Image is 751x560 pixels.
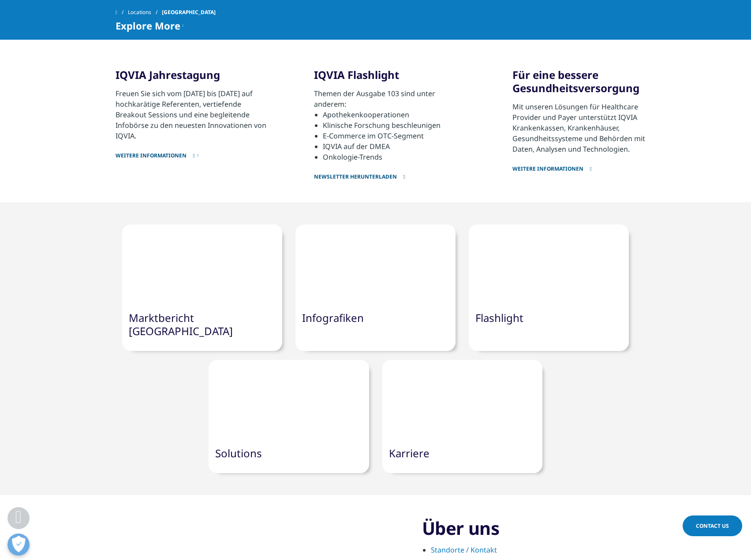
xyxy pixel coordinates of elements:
[323,109,466,120] li: Apothekenkooperationen
[475,310,523,325] a: Flashlight
[129,310,233,338] a: Marktbericht [GEOGRAPHIC_DATA]
[683,515,742,536] a: Contact Us
[116,141,267,160] a: Weitere Informationen
[314,162,466,180] a: Newsletter herunterladen
[116,68,267,82] h3: IQVIA Jahrestagung
[7,534,30,556] button: Open Preferences
[116,20,180,31] span: Explore More
[323,120,466,131] li: Klinische Forschung beschleunigen
[314,88,466,109] p: Themen der Ausgabe 103 sind unter anderem:
[302,310,364,325] a: Infografiken
[162,4,216,20] span: [GEOGRAPHIC_DATA]
[323,131,466,141] li: E-Commerce im OTC-Segment
[323,152,466,162] li: Onkologie-Trends
[431,545,497,555] a: Standorte / Kontakt
[314,68,466,82] h3: IQVIA Flashlight
[215,446,262,460] a: Solutions
[389,446,430,460] a: Karriere
[696,522,729,530] span: Contact Us
[323,141,466,152] li: IQVIA auf der DMEA
[128,4,162,20] a: Locations
[116,88,267,141] p: Freuen Sie sich vom [DATE] bis [DATE] auf hochkarätige Referenten, vertiefende Breakout Sessions ...
[512,68,664,95] h3: Für eine bessere Gesundheitsversorgung
[422,517,636,539] h3: Über uns
[512,101,664,154] p: Mit unseren Lösungen für Healthcare Provider und Payer unterstützt IQVIA Krankenkassen, Krankenhä...
[512,154,664,172] a: Weitere Informationen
